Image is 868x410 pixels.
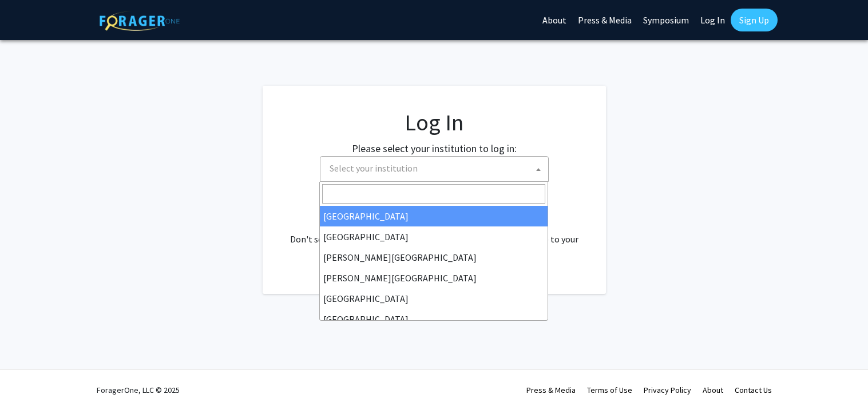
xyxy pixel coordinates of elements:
span: Select your institution [330,162,418,174]
a: Sign Up [731,9,778,31]
img: ForagerOne Logo [100,11,180,31]
li: [GEOGRAPHIC_DATA] [320,206,548,226]
div: ForagerOne, LLC © 2025 [97,370,180,410]
div: No account? . Don't see your institution? about bringing ForagerOne to your institution. [286,205,583,260]
a: Terms of Use [587,385,632,395]
span: Select your institution [325,157,548,180]
li: [PERSON_NAME][GEOGRAPHIC_DATA] [320,268,548,288]
a: Press & Media [526,385,576,395]
label: Please select your institution to log in: [352,141,517,156]
a: Privacy Policy [644,385,691,395]
h1: Log In [286,109,583,136]
li: [GEOGRAPHIC_DATA] [320,226,548,247]
li: [PERSON_NAME][GEOGRAPHIC_DATA] [320,247,548,268]
span: Select your institution [320,156,549,182]
li: [GEOGRAPHIC_DATA] [320,309,548,329]
li: [GEOGRAPHIC_DATA] [320,288,548,309]
a: Contact Us [735,385,772,395]
a: About [703,385,723,395]
input: Search [322,184,545,204]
